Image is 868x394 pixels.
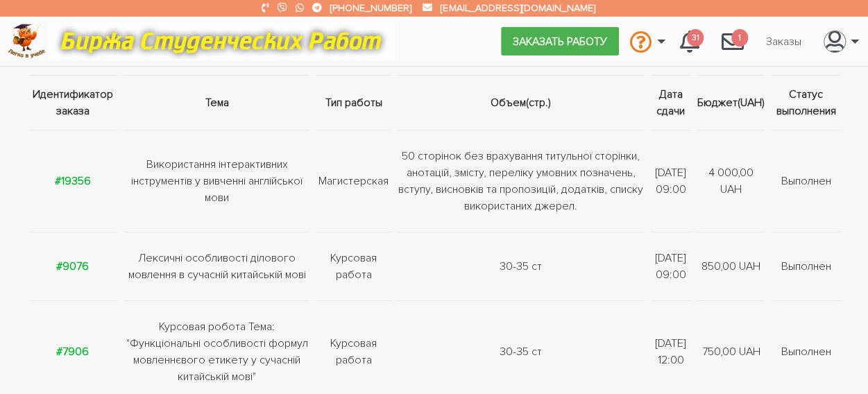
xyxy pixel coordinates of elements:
[694,232,768,300] td: 850,00 UAH
[56,345,89,359] a: #7906
[647,232,693,300] td: [DATE] 09:00
[394,232,648,300] td: 30-35 ст
[121,232,314,300] td: Лексичні особливості ділового мовлення в сучасній китайській мові
[755,28,812,54] a: Заказы
[28,75,121,130] th: Идентификатор заказа
[441,2,595,14] a: [EMAIL_ADDRESS][DOMAIN_NAME]
[687,29,704,46] span: 31
[647,75,693,130] th: Дата сдачи
[669,22,710,60] a: 31
[731,29,748,46] span: 1
[56,259,89,273] a: #9076
[394,75,648,130] th: Объем(стр.)
[768,232,840,300] td: Выполнен
[330,2,411,14] a: [PHONE_NUMBER]
[8,24,46,59] img: logo-c4363faeb99b52c628a42810ed6dfb4293a56d4e4775eb116515dfe7f33672af.png
[55,174,91,188] a: #19356
[394,130,648,232] td: 50 сторінок без врахування титульної сторінки, анотацій, змісту, переліку умовних позначень, всту...
[313,75,393,130] th: Тип работы
[501,27,619,55] a: Заказать работу
[710,22,755,60] a: 1
[768,75,840,130] th: Статус выполнения
[768,130,840,232] td: Выполнен
[313,130,393,232] td: Магистерская
[48,22,395,60] img: motto-12e01f5a76059d5f6a28199ef077b1f78e012cfde436ab5cf1d4517935686d32.gif
[694,75,768,130] th: Бюджет(UAH)
[694,130,768,232] td: 4 000,00 UAH
[647,130,693,232] td: [DATE] 09:00
[313,232,393,300] td: Курсовая работа
[121,130,314,232] td: Використання інтерактивних інструментів у вивченні англійської мови
[121,75,314,130] th: Тема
